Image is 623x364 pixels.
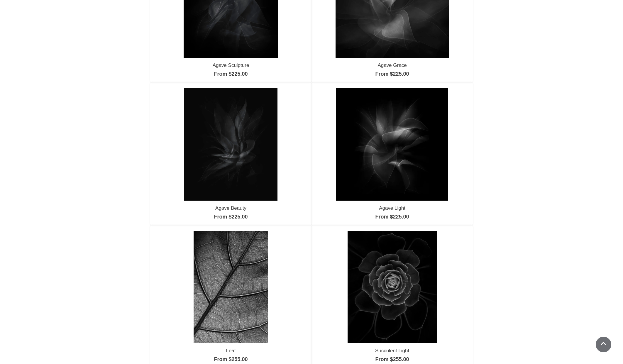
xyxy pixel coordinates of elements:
[214,214,248,220] a: From $225.00
[214,71,248,77] a: From $225.00
[348,231,437,343] img: Succulent Light
[596,337,611,352] a: Scroll To Top
[379,205,405,211] a: Agave Light
[215,205,246,211] a: Agave Beauty
[213,62,249,68] a: Agave Sculpture
[375,356,409,362] a: From $255.00
[184,88,278,200] img: Agave Beauty
[226,348,236,353] a: Leaf
[194,231,268,343] img: Leaf
[214,356,248,362] a: From $255.00
[375,348,409,353] a: Succulent Light
[377,62,407,68] a: Agave Grace
[375,71,409,77] a: From $225.00
[375,214,409,220] a: From $225.00
[336,88,448,201] img: Agave Light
